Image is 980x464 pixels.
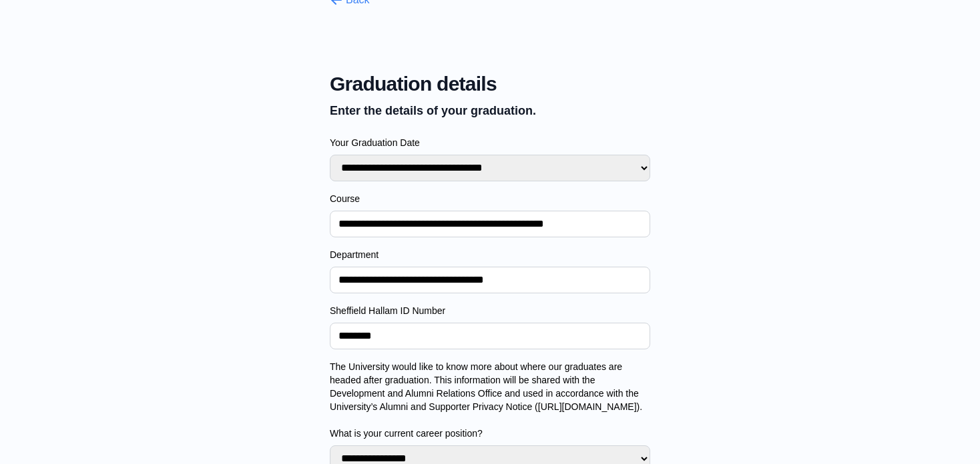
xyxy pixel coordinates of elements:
label: The University would like to know more about where our graduates are headed after graduation. Thi... [330,360,650,440]
label: Department [330,248,650,261]
label: Your Graduation Date [330,136,650,149]
p: Enter the details of your graduation. [330,101,650,120]
label: Course [330,192,650,205]
label: Sheffield Hallam ID Number [330,304,650,317]
span: Graduation details [330,72,650,96]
